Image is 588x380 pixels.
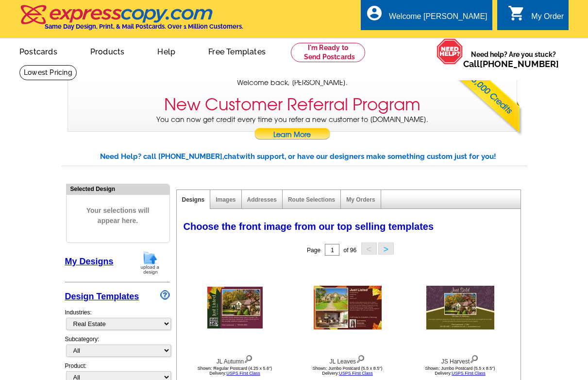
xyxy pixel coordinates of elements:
span: Welcome back, [PERSON_NAME]. [237,78,348,88]
a: Help [142,39,191,62]
i: account_circle [366,4,383,22]
img: help [437,38,463,65]
i: shopping_cart [508,4,525,22]
div: Subcategory: [65,335,170,362]
span: Choose the front image from our top selling templates [184,221,434,232]
a: Learn More [254,128,331,142]
a: Images [216,196,235,203]
div: JL Leaves [294,353,401,366]
a: Postcards [4,39,73,62]
img: design-wizard-help-icon.png [160,290,170,300]
a: Design Templates [65,292,139,301]
a: USPS First Class [452,371,486,376]
div: Shown: Regular Postcard (4.25 x 5.6") Delivery: [182,366,288,376]
div: JL Autumn [182,353,288,366]
div: JS Harvest [407,353,514,366]
a: Products [75,39,140,62]
img: JS Harvest [426,286,494,329]
a: My Orders [346,196,375,203]
p: You can now get credit every time you refer a new customer to [DOMAIN_NAME]. [68,115,517,142]
span: chat [224,152,239,161]
button: < [361,242,377,255]
span: Need help? Are you stuck? [463,50,564,69]
div: Selected Design [67,184,169,193]
span: Call [463,59,559,69]
img: view design details [244,353,253,363]
div: Welcome [PERSON_NAME] [389,12,487,26]
a: Designs [182,196,205,203]
button: > [378,242,394,255]
div: My Order [531,12,564,26]
h4: Same Day Design, Print, & Mail Postcards. Over 1 Million Customers. [45,23,243,30]
span: of 96 [343,247,356,254]
a: Route Selections [288,196,335,203]
div: Industries: [65,303,170,335]
a: Free Templates [193,39,281,62]
a: USPS First Class [339,371,373,376]
a: Same Day Design, Print, & Mail Postcards. Over 1 Million Customers. [19,12,243,30]
div: Shown: Jumbo Postcard (5.5 x 8.5") Delivery: [407,366,514,376]
span: Your selections will appear here. [74,196,162,236]
img: JL Autumn [207,287,263,328]
a: shopping_cart My Order [508,11,564,23]
a: [PHONE_NUMBER] [480,59,559,69]
a: My Designs [65,257,114,266]
a: Addresses [247,196,277,203]
img: JL Leaves [314,286,382,329]
a: USPS First Class [226,371,260,376]
img: view design details [470,353,479,363]
div: Shown: Jumbo Postcard (5.5 x 8.5") Delivery: [294,366,401,376]
h3: New Customer Referral Program [164,95,420,115]
img: view design details [356,353,365,363]
div: Need Help? call [PHONE_NUMBER], with support, or have our designers make something custom just fo... [100,151,527,162]
span: Page [307,247,320,254]
img: upload-design [137,250,163,275]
